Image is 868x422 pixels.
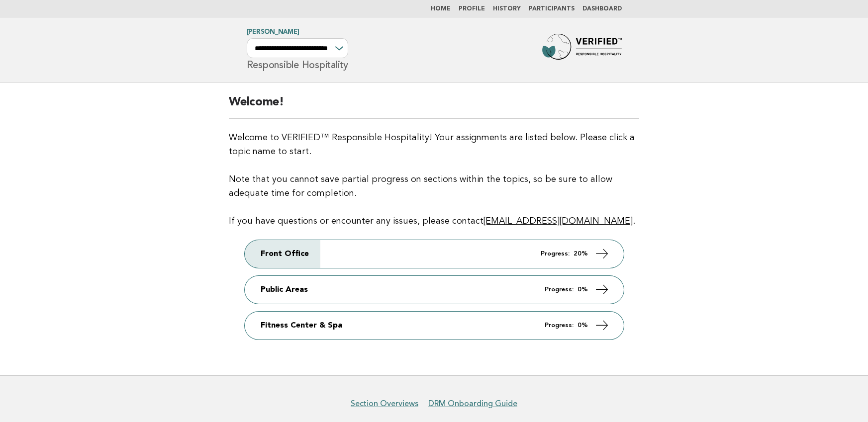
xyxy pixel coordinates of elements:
a: History [493,6,521,12]
strong: 0% [578,322,588,329]
strong: 20% [574,251,588,257]
img: Forbes Travel Guide [542,34,622,66]
a: Public Areas Progress: 0% [245,276,624,304]
a: Dashboard [582,6,622,12]
a: Participants [529,6,575,12]
strong: 0% [578,286,588,293]
a: [PERSON_NAME] [247,29,299,35]
h1: Responsible Hospitality [247,29,348,70]
em: Progress: [541,251,570,257]
a: DRM Onboarding Guide [428,399,517,409]
h2: Welcome! [229,94,639,119]
a: Home [431,6,451,12]
em: Progress: [545,286,574,293]
a: [EMAIL_ADDRESS][DOMAIN_NAME] [483,217,633,226]
a: Profile [459,6,485,12]
em: Progress: [545,322,574,329]
a: Fitness Center & Spa Progress: 0% [245,312,624,339]
a: Section Overviews [351,399,418,409]
p: Welcome to VERIFIED™ Responsible Hospitality! Your assignments are listed below. Please click a t... [229,131,639,228]
a: Front Office Progress: 20% [245,240,624,268]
